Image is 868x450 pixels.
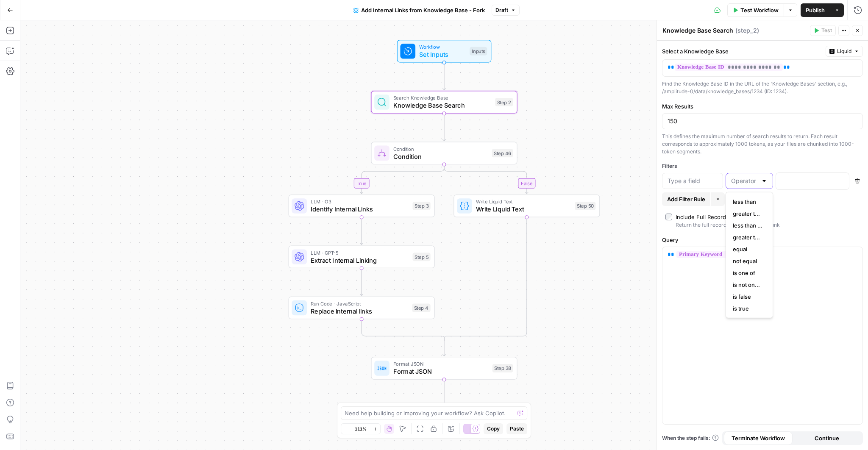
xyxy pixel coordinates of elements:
span: greater than [733,209,762,218]
g: Edge from step_46 to step_3 [360,164,444,194]
g: Edge from step_3 to step_5 [360,217,363,244]
div: Return the full record text with every chunk [676,221,780,229]
span: Condition [393,152,488,161]
span: Set Inputs [419,50,466,59]
span: Paste [510,425,524,433]
span: Test [821,27,832,34]
div: Include Full Record Text [676,213,739,221]
g: Edge from step_38 to end [443,379,446,407]
span: 111% [355,425,367,432]
button: Continue [793,431,861,445]
a: When the step fails: [662,434,719,442]
span: less than [733,197,762,206]
span: is false [733,292,762,301]
div: LLM · GPT-5Extract Internal LinkingStep 5 [289,245,435,268]
button: Liquid [826,46,863,57]
div: Step 5 [412,253,430,261]
g: Edge from step_50 to step_46-conditional-end [444,217,527,341]
span: Search Knowledge Base [393,94,492,102]
span: LLM · GPT-5 [311,249,409,256]
button: Add Internal Links from Knowledge Base - Fork [348,3,490,17]
button: Test [810,25,836,36]
span: is not one of [733,281,762,289]
span: Replace internal links [311,306,408,316]
div: Step 3 [412,202,430,210]
textarea: Knowledge Base Search [662,26,733,35]
button: Test Workflow [727,3,784,17]
div: Filters [662,162,863,170]
span: Format JSON [393,360,489,368]
div: Step 4 [412,303,430,312]
div: Run Code · JavaScriptReplace internal linksStep 4 [289,297,435,319]
span: Identify Internal Links [311,205,409,214]
span: Run Code · JavaScript [311,300,408,308]
label: Query [662,236,863,244]
button: Publish [801,3,830,17]
span: Condition [393,145,488,153]
span: Liquid [837,47,851,55]
div: Step 2 [495,98,513,106]
span: less than or equal to [733,221,762,230]
span: Format JSON [393,367,489,376]
g: Edge from step_2 to step_46 [443,113,446,141]
div: LLM · O3Identify Internal LinksStep 3 [289,194,435,217]
div: Step 50 [575,202,595,210]
input: Type a field [668,177,718,185]
span: is true [733,304,762,313]
span: Test Workflow [740,6,779,14]
g: Edge from step_4 to step_46-conditional-end [362,319,444,341]
span: greater than or equal to [733,233,762,242]
span: Write Liquid Text [476,198,571,206]
div: Search Knowledge BaseKnowledge Base SearchStep 2 [371,91,517,113]
g: Edge from step_46 to step_50 [444,164,528,194]
label: Select a Knowledge Base [662,47,822,56]
span: Publish [806,6,825,14]
div: Format JSONFormat JSONStep 38 [371,357,517,379]
div: Write Liquid TextWrite Liquid TextStep 50 [453,194,600,217]
div: Find the Knowledge Base ID in the URL of the 'Knowledge Bases' section, e.g., /amplitude-0/data/k... [662,80,863,95]
label: Max Results [662,102,863,111]
span: is one of [733,269,762,277]
button: Paste [506,423,527,434]
span: Knowledge Base Search [393,101,492,110]
span: ( step_2 ) [735,26,759,35]
span: Workflow [419,43,466,51]
span: Add Internal Links from Knowledge Base - Fork [361,6,485,14]
span: equal [733,245,762,253]
span: Continue [815,434,839,442]
input: Operator [731,177,757,185]
span: Add Filter Rule [667,195,705,203]
div: Step 46 [492,149,513,157]
span: Copy [487,425,500,433]
span: not equal [733,257,762,265]
span: Extract Internal Linking [311,256,409,265]
button: Draft [492,5,520,16]
div: This defines the maximum number of search results to return. Each result corresponds to approxima... [662,133,863,156]
g: Edge from start to step_2 [443,62,446,90]
button: Copy [484,423,503,434]
span: LLM · O3 [311,198,409,206]
g: Edge from step_46-conditional-end to step_38 [443,339,446,356]
span: Terminate Workflow [732,434,785,442]
div: Inputs [470,47,487,56]
span: Write Liquid Text [476,205,571,214]
button: Add Filter Rule [662,192,710,206]
div: Step 38 [492,364,513,372]
div: ConditionConditionStep 46 [371,142,517,164]
span: Draft [495,6,508,14]
g: Edge from step_5 to step_4 [360,268,363,295]
div: WorkflowSet InputsInputs [371,40,517,62]
input: Include Full Record TextReturn the full record text with every chunk [665,214,672,220]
